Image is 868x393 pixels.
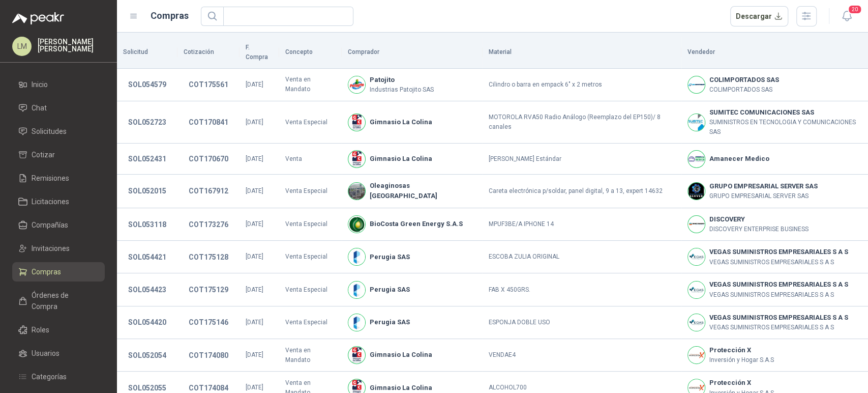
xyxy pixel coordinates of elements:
td: Venta Especial [279,241,342,273]
a: Roles [12,320,105,340]
button: SOL053118 [123,215,171,234]
a: Compañías [12,215,105,235]
img: Company Logo [688,248,705,265]
b: Patojito [370,75,434,85]
span: Categorías [32,371,67,382]
th: Material [483,37,681,69]
span: Inicio [32,79,48,90]
td: ESCOBA ZULIA ORIGINAL [483,241,681,273]
img: Company Logo [688,76,705,93]
span: Órdenes de Compra [32,290,95,312]
img: Company Logo [688,151,705,167]
b: Gimnasio La Colina [370,383,432,393]
b: DISCOVERY [709,214,809,224]
td: Venta Especial [279,101,342,144]
b: Gimnasio La Colina [370,350,432,360]
span: [DATE] [246,384,263,391]
p: VEGAS SUMINISTROS EMPRESARIALES S A S [709,290,848,300]
div: LM [12,37,32,56]
th: Cotización [177,37,240,69]
a: Cotizar [12,145,105,164]
button: SOL054423 [123,280,171,299]
th: Vendedor [681,37,868,69]
td: Venta Especial [279,273,342,306]
img: Company Logo [688,114,705,131]
span: [DATE] [246,319,263,326]
td: MPUF3BE/A IPHONE 14 [483,208,681,241]
a: Órdenes de Compra [12,286,105,316]
p: Industrias Patojito SAS [370,85,434,95]
img: Company Logo [688,183,705,200]
td: [PERSON_NAME] Estándar [483,144,681,175]
button: SOL052015 [123,182,171,200]
button: COT173276 [184,215,233,234]
b: BioCosta Green Energy S.A.S [370,219,463,229]
p: SUMINISTROS EN TECNOLOGIA Y COMUNICACIONES SAS [709,118,862,137]
td: Venta en Mandato [279,339,342,372]
span: Solicitudes [32,126,67,137]
img: Company Logo [348,314,365,331]
button: COT174080 [184,346,233,364]
h1: Compras [151,9,189,23]
b: Protección X [709,345,774,355]
a: Remisiones [12,169,105,188]
span: Remisiones [32,173,69,184]
img: Company Logo [688,282,705,298]
button: SOL052054 [123,346,171,364]
button: SOL052723 [123,113,171,131]
img: Company Logo [348,248,365,265]
b: Perugia SAS [370,252,410,262]
b: Amanecer Medico [709,154,769,164]
span: [DATE] [246,286,263,293]
b: VEGAS SUMINISTROS EMPRESARIALES S A S [709,313,848,323]
b: Gimnasio La Colina [370,154,432,164]
img: Company Logo [348,282,365,298]
th: Solicitud [117,37,177,69]
td: Venta en Mandato [279,69,342,101]
span: Cotizar [32,149,55,160]
button: COT167912 [184,182,233,200]
span: [DATE] [246,187,263,194]
a: Usuarios [12,344,105,363]
td: Careta electrónica p/soldar, panel digital, 9 a 13, expert 14632 [483,175,681,208]
b: Perugia SAS [370,285,410,295]
b: GRUPO EMPRESARIAL SERVER SAS [709,181,818,191]
img: Company Logo [688,347,705,363]
button: COT175129 [184,280,233,299]
span: Licitaciones [32,196,69,207]
img: Company Logo [688,216,705,233]
td: Venta Especial [279,306,342,339]
button: COT175128 [184,248,233,266]
b: VEGAS SUMINISTROS EMPRESARIALES S A S [709,247,848,257]
span: Usuarios [32,348,59,359]
span: Invitaciones [32,243,70,254]
a: Licitaciones [12,192,105,211]
span: [DATE] [246,155,263,162]
img: Logo peakr [12,12,64,24]
td: MOTOROLA RVA50 Radio Análogo (Reemplazo del EP150)/ 8 canales [483,101,681,144]
img: Company Logo [348,114,365,131]
td: Venta Especial [279,175,342,208]
button: COT170841 [184,113,233,131]
td: FAB X 450GRS. [483,273,681,306]
img: Company Logo [688,314,705,331]
b: Perugia SAS [370,317,410,327]
p: Inversión y Hogar S.A.S [709,355,774,365]
a: Chat [12,98,105,118]
button: SOL052431 [123,150,171,168]
b: Protección X [709,378,774,388]
b: SUMITEC COMUNICACIONES SAS [709,107,862,118]
img: Company Logo [348,216,365,233]
button: COT175146 [184,313,233,331]
span: 20 [848,5,862,14]
button: 20 [837,7,856,25]
b: COLIMPORTADOS SAS [709,75,779,85]
p: VEGAS SUMINISTROS EMPRESARIALES S A S [709,258,848,267]
th: F. Compra [240,37,279,69]
span: Chat [32,102,47,114]
span: [DATE] [246,220,263,228]
img: Company Logo [348,151,365,167]
p: [PERSON_NAME] [PERSON_NAME] [38,38,105,52]
button: SOL054420 [123,313,171,331]
span: [DATE] [246,351,263,358]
